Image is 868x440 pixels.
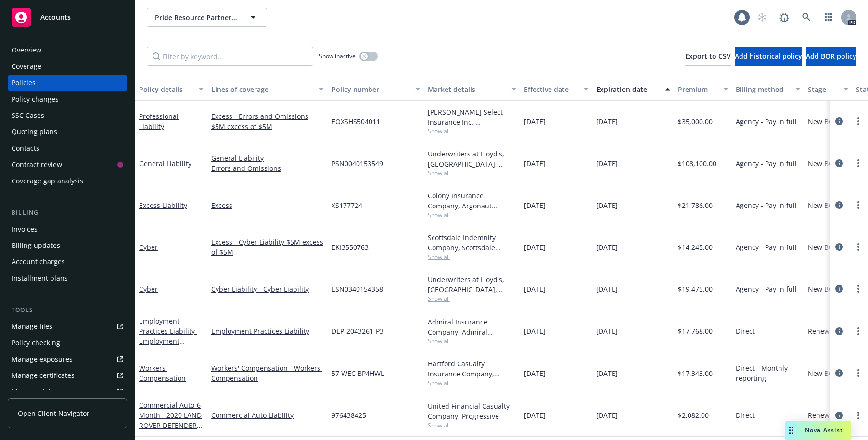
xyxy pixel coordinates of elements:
div: Invoices [12,221,38,237]
a: more [853,116,864,127]
span: - Employment Practices Liability [139,326,197,356]
a: Start snowing [753,8,772,27]
button: Add BOR policy [806,47,856,66]
div: Scottsdale Indemnity Company, Scottsdale Insurance Company (Nationwide), CRC Group [428,233,516,253]
span: Direct - Monthly reporting [736,363,800,383]
span: $19,475.00 [678,284,713,294]
a: Excess - Errors and Omissions $5M excess of $5M [211,111,324,131]
div: Contract review [12,157,62,172]
div: Colony Insurance Company, Argonaut Insurance Company (Argo), CRC Group [428,191,516,211]
a: Account charges [8,254,127,270]
span: Nova Assist [805,426,843,434]
a: Contract review [8,157,127,172]
span: ESN0340154358 [332,284,383,294]
div: Underwriters at Lloyd's, [GEOGRAPHIC_DATA], [PERSON_NAME] of London, CRC Group [428,274,516,295]
span: $17,768.00 [678,326,713,336]
a: Cyber [139,243,158,252]
a: circleInformation [833,283,845,295]
span: $14,245.00 [678,242,713,252]
span: Show all [428,421,516,429]
a: General Liability [211,153,324,163]
div: Billing updates [12,238,60,253]
span: XS177724 [332,200,362,210]
a: Policy changes [8,91,127,107]
span: Agency - Pay in full [736,158,797,168]
span: Show all [428,295,516,303]
div: Coverage gap analysis [12,173,83,189]
span: $35,000.00 [678,116,713,127]
span: $108,100.00 [678,158,716,168]
span: New BOR [808,116,838,127]
a: Overview [8,42,127,58]
a: more [853,410,864,421]
a: Coverage gap analysis [8,173,127,189]
button: Policy number [328,78,424,101]
span: Renewal [808,410,835,420]
span: Show all [428,337,516,345]
a: Commercial Auto [139,401,202,440]
span: [DATE] [524,410,546,420]
button: Billing method [732,78,804,101]
div: Drag to move [785,421,797,440]
div: Manage claims [12,384,60,400]
div: Billing method [736,84,790,94]
div: United Financial Casualty Company, Progressive [428,401,516,421]
a: more [853,325,864,337]
button: Premium [674,78,732,101]
span: $2,082.00 [678,410,709,420]
a: circleInformation [833,199,845,211]
div: Coverage [12,59,41,74]
a: General Liability [139,159,191,168]
div: Billing [8,208,127,218]
a: Employment Practices Liability [211,326,324,336]
span: [DATE] [524,200,546,210]
span: 976438425 [332,410,366,420]
span: Accounts [40,13,71,21]
span: [DATE] [524,158,546,168]
a: Manage exposures [8,351,127,367]
span: EKI3550763 [332,242,369,252]
a: more [853,283,864,295]
span: DEP-2043261-P3 [332,326,383,336]
a: circleInformation [833,157,845,169]
button: Nova Assist [785,421,851,440]
div: Manage files [12,319,52,334]
button: Export to CSV [685,47,731,66]
button: Add historical policy [735,47,802,66]
span: Open Client Navigator [18,408,89,418]
div: Overview [12,42,41,58]
div: Effective date [524,84,578,94]
div: Contacts [12,141,39,156]
span: [DATE] [596,242,618,252]
div: [PERSON_NAME] Select Insurance Inc., [PERSON_NAME] Insurance Group, Ltd., CRC Group [428,107,516,127]
a: circleInformation [833,410,845,421]
button: Effective date [520,78,592,101]
button: Pride Resource Partners LLC [147,8,267,27]
a: more [853,199,864,211]
span: Show all [428,253,516,261]
a: Coverage [8,59,127,74]
div: Manage exposures [12,351,73,367]
span: [DATE] [596,410,618,420]
a: Report a Bug [775,8,794,27]
input: Filter by keyword... [147,47,313,66]
a: Professional Liability [139,112,179,131]
a: Cyber Liability - Cyber Liability [211,284,324,294]
span: Show all [428,211,516,219]
div: Account charges [12,254,65,270]
a: Contacts [8,141,127,156]
span: EOXSHS504011 [332,116,380,127]
a: Billing updates [8,238,127,253]
a: Policy checking [8,335,127,350]
a: more [853,367,864,379]
a: Workers' Compensation [139,363,186,383]
span: $21,786.00 [678,200,713,210]
span: [DATE] [596,284,618,294]
div: Installment plans [12,271,68,286]
span: [DATE] [596,158,618,168]
span: [DATE] [524,326,546,336]
a: Commercial Auto Liability [211,410,324,420]
div: Policy changes [12,91,59,107]
div: Market details [428,84,506,94]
